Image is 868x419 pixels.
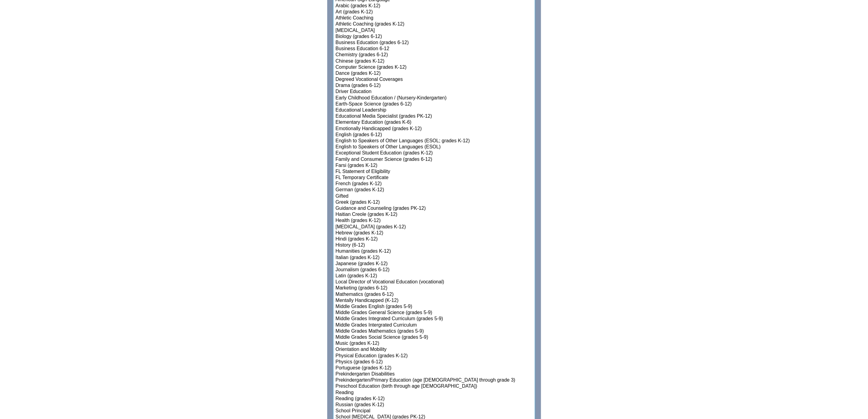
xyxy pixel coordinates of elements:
[335,169,533,175] option: FL Statement of Eligibility
[335,144,533,150] option: English to Speakers of Other Languages (ESOL)
[335,298,533,304] option: Mentally Handicapped (K-12)
[335,71,533,77] option: Dance (grades K-12)
[335,193,533,199] option: Gifted
[335,138,533,144] option: English to Speakers of Other Languages (ESOL; grades K-12)
[335,236,533,242] option: Hindi (grades K-12)
[335,341,533,347] option: Music (grades K-12)
[335,58,533,64] option: Chinese (grades K-12)
[335,267,533,273] option: Journalism (grades 6-12)
[335,285,533,291] option: Marketing (grades 6-12)
[335,3,533,9] option: Arabic (grades K-12)
[335,390,533,396] option: Reading
[335,199,533,206] option: Greek (grades K-12)
[335,371,533,377] option: Prekindergarten Disabilities
[335,9,533,15] option: Art (grades K-12)
[335,304,533,310] option: Middle Grades English (grades 5-9)
[335,224,533,230] option: [MEDICAL_DATA] (grades K-12)
[335,28,533,34] option: [MEDICAL_DATA]
[335,113,533,119] option: Educational Media Specialist (grades PK-12)
[335,83,533,89] option: Drama (grades 6-12)
[335,119,533,126] option: Elementary Education (grades K-6)
[335,230,533,236] option: Hebrew (grades K-12)
[335,292,533,298] option: Mathematics (grades 6-12)
[335,273,533,279] option: Latin (grades K-12)
[335,107,533,113] option: Educational Leadership
[335,15,533,21] option: Athletic Coaching
[335,101,533,107] option: Earth-Space Science (grades 6-12)
[335,322,533,328] option: Middle Grades Intergrated Curriculum
[335,255,533,261] option: Italian (grades K-12)
[335,89,533,95] option: Driver Education
[335,132,533,138] option: English (grades 6-12)
[335,181,533,187] option: French (grades K-12)
[335,77,533,83] option: Degreed Vocational Coverages
[335,408,533,414] option: School Principal
[335,64,533,71] option: Computer Science (grades K-12)
[335,218,533,224] option: Health (grades K-12)
[335,21,533,27] option: Athletic Coaching (grades K-12)
[335,310,533,316] option: Middle Grades General Science (grades 5-9)
[335,347,533,353] option: Orientation and Mobility
[335,328,533,334] option: Middle Grades Mathematics (grades 5-9)
[335,157,533,163] option: Family and Consumer Science (grades 6-12)
[335,279,533,285] option: Local Director of Vocational Education (vocational)
[335,248,533,255] option: Humanities (grades K-12)
[335,242,533,248] option: History (6-12)
[335,359,533,365] option: Physics (grades 6-12)
[335,316,533,322] option: Middle Grades Integrated Curriculum (grades 5-9)
[335,46,533,52] option: Business Education 6-12
[335,334,533,341] option: Middle Grades Social Science (grades 5-9)
[335,95,533,101] option: Early Childhood Education / (Nursery-Kindergarten)
[335,175,533,181] option: FL Temporary Certificate
[335,396,533,402] option: Reading (grades K-12)
[335,365,533,371] option: Portuguese (grades K-12)
[335,163,533,169] option: Farsi (grades K-12)
[335,187,533,193] option: German (grades K-12)
[335,402,533,408] option: Russian (grades K-12)
[335,52,533,58] option: Chemistry (grades 6-12)
[335,383,533,390] option: Preschool Education (birth through age [DEMOGRAPHIC_DATA])
[335,377,533,383] option: Prekindergarten/Primary Education (age [DEMOGRAPHIC_DATA] through grade 3)
[335,34,533,40] option: Biology (grades 6-12)
[335,40,533,46] option: Business Education (grades 6-12)
[335,126,533,132] option: Emotionally Handicapped (grades K-12)
[335,212,533,218] option: Haitian Creole (grades K-12)
[335,150,533,156] option: Exceptional Student Education (grades K-12)
[335,206,533,212] option: Guidance and Counseling (grades PK-12)
[335,261,533,267] option: Japanese (grades K-12)
[335,353,533,359] option: Physical Education (grades K-12)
